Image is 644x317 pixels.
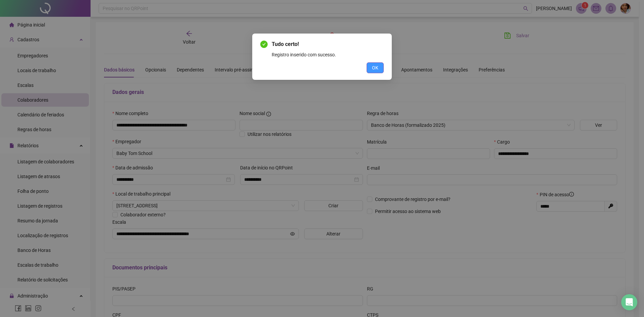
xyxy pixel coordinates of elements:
[621,294,637,310] div: Open Intercom Messenger
[272,52,336,57] span: Registro inserido com sucesso.
[272,41,299,47] span: Tudo certo!
[372,64,378,71] span: OK
[367,62,384,73] button: OK
[260,41,268,48] span: check-circle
